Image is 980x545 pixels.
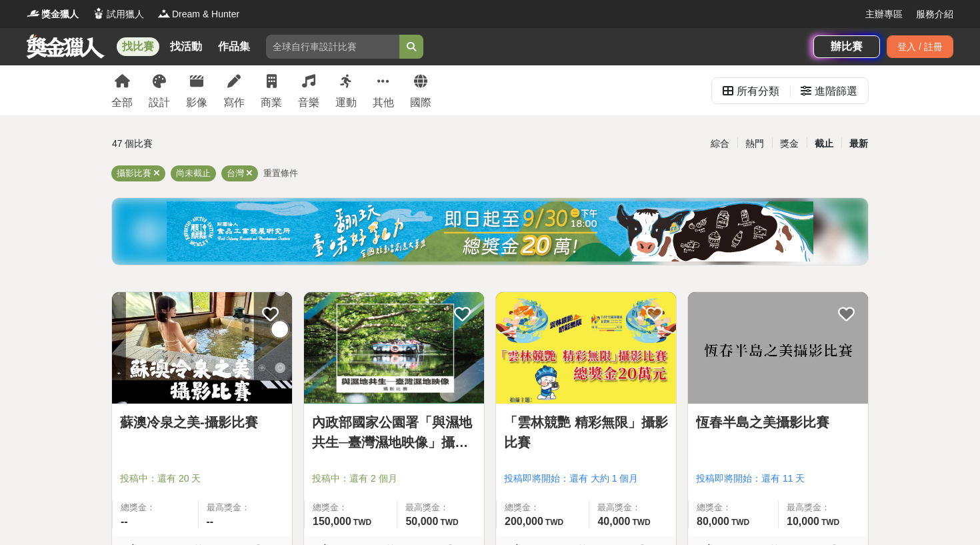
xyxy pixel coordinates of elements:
[696,472,860,486] span: 投稿即將開始：還有 11 天
[227,168,244,178] span: 台灣
[120,472,284,486] span: 投稿中：還有 20 天
[597,516,630,527] span: 40,000
[813,35,880,58] a: 辦比賽
[505,516,543,527] span: 200,000
[632,518,650,527] span: TWD
[304,292,484,404] a: Cover Image
[165,37,207,56] a: 找活動
[213,37,255,56] a: 作品集
[865,7,903,21] a: 主辦專區
[304,292,484,404] img: Cover Image
[263,168,298,178] span: 重置條件
[697,516,729,527] span: 80,000
[696,412,860,432] a: 恆春半島之美攝影比賽
[186,65,207,115] a: 影像
[496,292,676,404] img: Cover Image
[149,65,170,115] a: 設計
[121,516,128,527] span: --
[373,65,394,115] a: 其他
[207,516,214,527] span: --
[176,168,211,178] span: 尚未截止
[111,65,133,115] a: 全部
[504,412,668,452] a: 「雲林競艷 精彩無限」攝影比賽
[120,412,284,432] a: 蘇澳冷泉之美-攝影比賽
[312,412,476,452] a: 內政部國家公園署「與濕地共生─臺灣濕地映像」攝影比賽
[815,78,857,105] div: 進階篩選
[597,501,668,514] span: 最高獎金：
[41,7,79,21] span: 獎金獵人
[916,7,953,21] a: 服務介紹
[410,65,431,115] a: 國際
[772,132,807,155] div: 獎金
[737,78,779,105] div: 所有分類
[405,501,476,514] span: 最高獎金：
[298,95,319,111] div: 音樂
[27,7,40,20] img: Logo
[107,7,144,21] span: 試用獵人
[504,472,668,486] span: 投稿即將開始：還有 大約 1 個月
[207,501,285,514] span: 最高獎金：
[821,518,839,527] span: TWD
[440,518,458,527] span: TWD
[149,95,170,111] div: 設計
[92,7,144,21] a: Logo試用獵人
[157,7,171,20] img: Logo
[266,35,399,59] input: 全球自行車設計比賽
[112,292,292,404] a: Cover Image
[167,201,813,261] img: ea6d37ea-8c75-4c97-b408-685919e50f13.jpg
[121,501,190,514] span: 總獎金：
[186,95,207,111] div: 影像
[112,292,292,404] img: Cover Image
[807,132,841,155] div: 截止
[688,292,868,404] a: Cover Image
[298,65,319,115] a: 音樂
[313,516,351,527] span: 150,000
[117,168,151,178] span: 攝影比賽
[312,472,476,486] span: 投稿中：還有 2 個月
[373,95,394,111] div: 其他
[697,501,770,514] span: 總獎金：
[27,7,79,21] a: Logo獎金獵人
[410,95,431,111] div: 國際
[353,518,371,527] span: TWD
[313,501,389,514] span: 總獎金：
[887,35,953,58] div: 登入 / 註冊
[496,292,676,404] a: Cover Image
[505,501,581,514] span: 總獎金：
[405,516,438,527] span: 50,000
[545,518,563,527] span: TWD
[737,132,772,155] div: 熱門
[261,95,282,111] div: 商業
[223,65,245,115] a: 寫作
[731,518,749,527] span: TWD
[112,132,363,155] div: 47 個比賽
[787,516,819,527] span: 10,000
[117,37,159,56] a: 找比賽
[703,132,737,155] div: 綜合
[335,95,357,111] div: 運動
[261,65,282,115] a: 商業
[111,95,133,111] div: 全部
[688,292,868,404] img: Cover Image
[787,501,860,514] span: 最高獎金：
[157,7,239,21] a: LogoDream & Hunter
[92,7,105,20] img: Logo
[841,132,876,155] div: 最新
[223,95,245,111] div: 寫作
[172,7,239,21] span: Dream & Hunter
[335,65,357,115] a: 運動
